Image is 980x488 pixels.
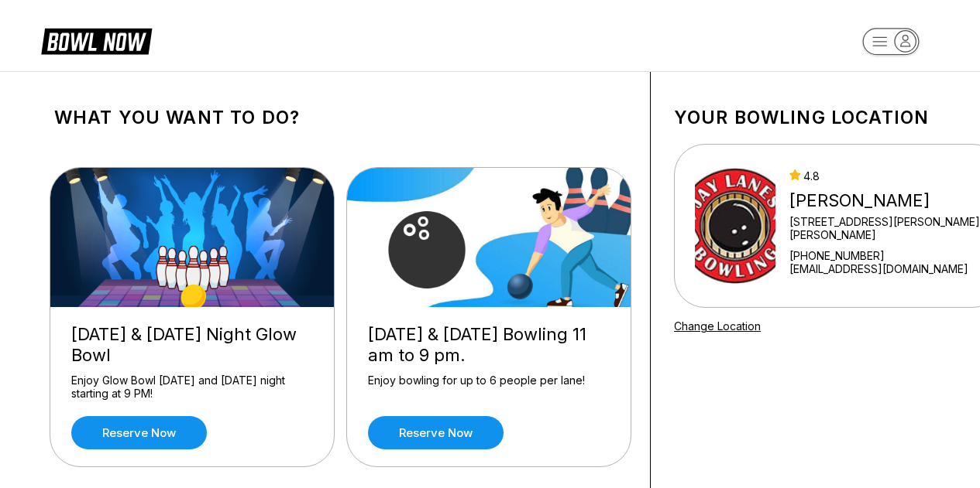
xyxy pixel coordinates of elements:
[50,168,335,307] img: Friday & Saturday Night Glow Bowl
[347,168,632,307] img: Friday & Saturday Bowling 11 am to 9 pm.
[368,324,610,366] div: [DATE] & [DATE] Bowling 11 am to 9 pm.
[71,374,313,401] div: Enjoy Glow Bowl [DATE] and [DATE] night starting at 9 PM!
[368,416,504,449] a: Reserve now
[695,168,775,284] img: Jay Lanes
[54,107,627,128] h1: What you want to do?
[71,416,207,449] a: Reserve now
[71,324,313,366] div: [DATE] & [DATE] Night Glow Bowl
[674,319,761,333] a: Change Location
[368,374,610,401] div: Enjoy bowling for up to 6 people per lane!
